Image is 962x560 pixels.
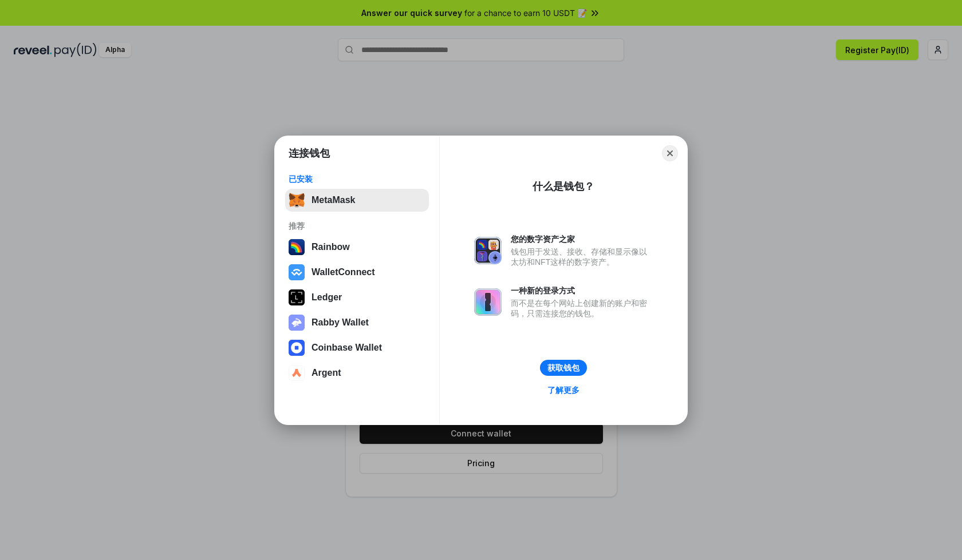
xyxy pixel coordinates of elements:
[662,145,678,161] button: Close
[285,261,429,284] button: WalletConnect
[511,285,653,296] div: 一种新的登录方式
[285,189,429,212] button: MetaMask
[511,247,653,267] div: 钱包用于发送、接收、存储和显示像以太坊和NFT这样的数字资产。
[289,289,305,305] img: svg+xml,%3Csvg%20xmlns%3D%22http%3A%2F%2Fwww.w3.org%2F2000%2Fsvg%22%20width%3D%2228%22%20height%3...
[511,298,653,319] div: 而不是在每个网站上创建新的账户和密码，只需连接您的钱包。
[285,362,429,384] button: Argent
[312,292,342,303] div: Ledger
[312,368,341,378] div: Argent
[312,242,350,252] div: Rainbow
[312,343,382,353] div: Coinbase Wallet
[312,267,375,277] div: WalletConnect
[547,385,579,395] div: 了解更多
[289,239,305,255] img: svg+xml,%3Csvg%20width%3D%22120%22%20height%3D%22120%22%20viewBox%3D%220%200%20120%20120%22%20fil...
[511,234,653,244] div: 您的数字资产之家
[289,174,425,184] div: 已安装
[285,311,429,334] button: Rabby Wallet
[312,195,355,205] div: MetaMask
[285,286,429,309] button: Ledger
[541,383,586,398] a: 了解更多
[289,340,305,356] img: svg+xml,%3Csvg%20width%3D%2228%22%20height%3D%2228%22%20viewBox%3D%220%200%2028%2028%22%20fill%3D...
[474,237,502,264] img: svg+xml,%3Csvg%20xmlns%3D%22http%3A%2F%2Fwww.w3.org%2F2000%2Fsvg%22%20fill%3D%22none%22%20viewBox...
[474,288,502,316] img: svg+xml,%3Csvg%20xmlns%3D%22http%3A%2F%2Fwww.w3.org%2F2000%2Fsvg%22%20fill%3D%22none%22%20viewBox...
[289,221,425,231] div: 推荐
[289,315,305,331] img: svg+xml,%3Csvg%20xmlns%3D%22http%3A%2F%2Fwww.w3.org%2F2000%2Fsvg%22%20fill%3D%22none%22%20viewBox...
[289,365,305,381] img: svg+xml,%3Csvg%20width%3D%2228%22%20height%3D%2228%22%20viewBox%3D%220%200%2028%2028%22%20fill%3D...
[540,360,587,376] button: 获取钱包
[289,264,305,280] img: svg+xml,%3Csvg%20width%3D%2228%22%20height%3D%2228%22%20viewBox%3D%220%200%2028%2028%22%20fill%3D...
[285,336,429,359] button: Coinbase Wallet
[285,236,429,259] button: Rainbow
[289,146,330,160] h1: 连接钱包
[289,192,305,208] img: svg+xml,%3Csvg%20fill%3D%22none%22%20height%3D%2233%22%20viewBox%3D%220%200%2035%2033%22%20width%...
[312,317,369,328] div: Rabby Wallet
[533,180,594,193] div: 什么是钱包？
[547,363,579,373] div: 获取钱包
